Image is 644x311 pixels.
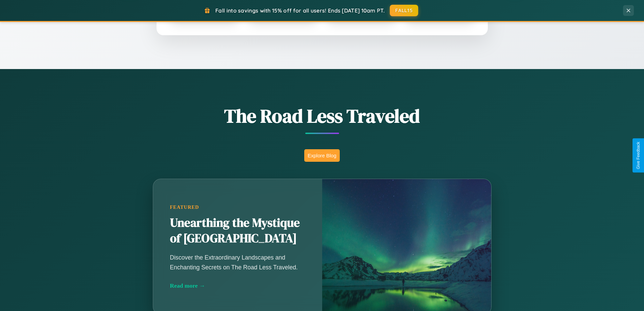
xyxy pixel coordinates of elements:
p: Discover the Extraordinary Landscapes and Enchanting Secrets on The Road Less Traveled. [170,253,305,272]
span: Fall into savings with 15% off for all users! Ends [DATE] 10am PT. [215,7,385,14]
div: Featured [170,204,305,210]
div: Give Feedback [636,142,641,169]
button: Explore Blog [304,149,340,162]
h1: The Road Less Traveled [119,103,525,129]
div: Read more → [170,282,305,289]
h2: Unearthing the Mystique of [GEOGRAPHIC_DATA] [170,215,305,246]
button: FALL15 [390,5,418,16]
